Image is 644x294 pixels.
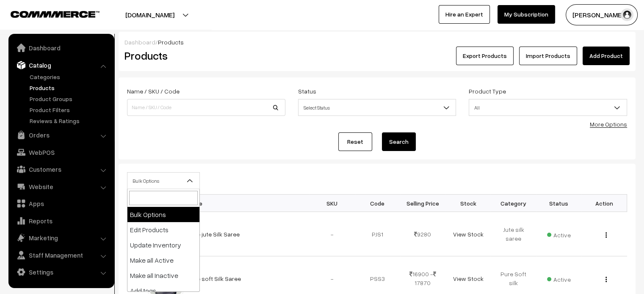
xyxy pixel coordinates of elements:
[124,38,630,47] div: /
[127,268,199,283] li: Make all Inactive
[127,207,199,222] li: Bulk Options
[581,195,627,212] th: Action
[11,179,111,194] a: Website
[469,99,627,116] span: All
[11,247,111,263] a: Staff Management
[188,231,240,238] a: Pure jute Silk Saree
[453,231,483,238] a: View Stock
[445,195,491,212] th: Stock
[355,195,400,212] th: Code
[182,195,310,212] th: Name
[11,40,111,55] a: Dashboard
[96,4,204,25] button: [DOMAIN_NAME]
[338,132,372,151] a: Reset
[547,273,571,284] span: Active
[310,212,355,256] td: -
[382,132,416,151] button: Search
[310,195,355,212] th: SKU
[400,195,445,212] th: Selling Price
[11,230,111,245] a: Marketing
[127,99,285,116] input: Name / SKU / Code
[11,196,111,211] a: Apps
[453,275,483,282] a: View Stock
[127,172,200,189] span: Bulk Options
[28,116,111,125] a: Reviews & Ratings
[158,38,184,46] span: Products
[605,232,607,238] img: Menu
[127,237,199,253] li: Update Inventory
[28,94,111,103] a: Product Groups
[188,275,241,282] a: Pure soft Silk Saree
[621,8,633,21] img: user
[566,4,638,25] button: [PERSON_NAME]
[547,228,571,239] span: Active
[439,5,490,24] a: Hire an Expert
[11,127,111,143] a: Orders
[299,100,456,115] span: Select Status
[583,47,630,65] a: Add Product
[127,222,199,237] li: Edit Products
[127,253,199,268] li: Make all Active
[11,11,100,17] img: COMMMERCE
[127,173,199,188] span: Bulk Options
[124,49,285,62] h2: Products
[124,38,155,46] a: Dashboard
[605,277,607,282] img: Menu
[11,58,111,73] a: Catalog
[11,213,111,228] a: Reports
[469,87,506,96] label: Product Type
[11,8,85,19] a: COMMMERCE
[28,105,111,114] a: Product Filters
[298,87,316,96] label: Status
[127,87,180,96] label: Name / SKU / Code
[28,83,111,92] a: Products
[11,162,111,177] a: Customers
[400,212,445,256] td: 9280
[590,121,627,128] a: More Options
[355,212,400,256] td: PJS1
[469,100,627,115] span: All
[28,72,111,81] a: Categories
[519,47,577,65] a: Import Products
[536,195,581,212] th: Status
[456,47,514,65] button: Export Products
[491,212,536,256] td: Jute silk saree
[11,264,111,280] a: Settings
[298,99,456,116] span: Select Status
[491,195,536,212] th: Category
[498,5,555,24] a: My Subscription
[11,145,111,160] a: WebPOS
